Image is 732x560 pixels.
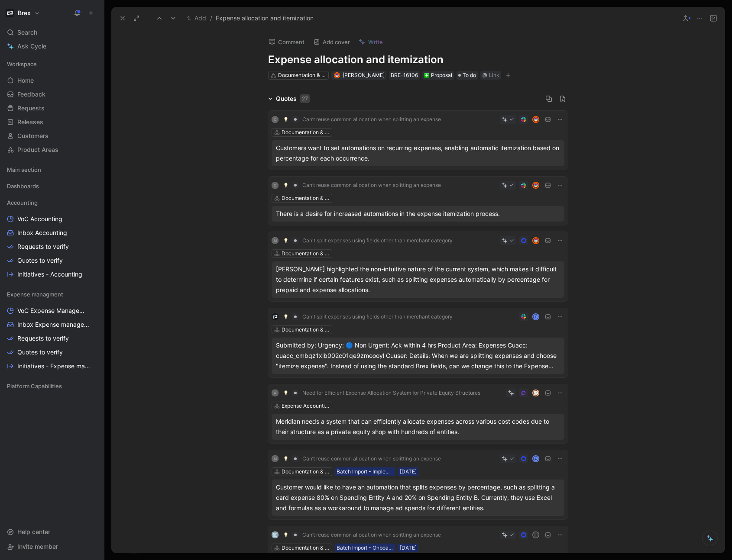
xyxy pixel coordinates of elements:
[533,182,539,188] img: avatar
[302,116,441,123] span: Can’t reuse common allocation when splitting an expense
[283,183,288,188] img: 💡
[3,254,100,267] a: Quotes to verify
[7,290,63,299] span: Expense managment
[3,58,100,71] div: Workspace
[3,226,100,239] a: Inbox Accounting
[17,320,89,329] span: Inbox Expense management
[7,182,39,190] span: Dashboards
[17,41,46,51] span: Ask Cycle
[3,116,100,129] a: Releases
[3,304,100,317] a: VoC Expense Management
[300,94,310,103] div: 27
[276,209,560,219] div: There is a desire for increased automations in the expense itemization process.
[3,196,100,281] div: AccountingVoC AccountingInbox AccountingRequests to verifyQuotes to verifyInitiatives - Accounting
[17,104,45,113] span: Requests
[334,73,339,77] img: avatar
[272,182,279,189] div: c
[400,467,417,476] div: [DATE]
[3,380,100,395] div: Platform Capabilities
[3,102,100,115] a: Requests
[3,288,100,373] div: Expense managmentVoC Expense ManagementInbox Expense managementRequests to verifyQuotes to verify...
[3,525,100,538] div: Help center
[272,455,279,462] div: M
[283,117,288,122] img: 💡
[3,268,100,281] a: Initiatives - Accounting
[268,53,568,67] h1: Expense allocation and itemization
[302,237,453,244] span: Can't split expenses using fields other than merchant category
[3,143,100,156] a: Product Areas
[533,390,539,396] img: avatar
[282,128,330,137] div: Documentation & Compliance
[489,71,499,80] div: Link
[282,249,330,258] div: Documentation & Compliance
[17,528,50,535] span: Help center
[463,71,476,80] span: To do
[368,38,383,46] span: Write
[282,194,330,203] div: Documentation & Compliance
[3,240,100,253] a: Requests to verify
[265,93,313,104] div: Quotes27
[302,182,441,189] span: Can’t reuse common allocation when splitting an expense
[533,116,539,122] img: avatar
[280,235,456,246] button: 💡Can't split expenses using fields other than merchant category
[17,242,69,251] span: Requests to verify
[17,118,43,126] span: Releases
[276,340,560,371] div: Submitted by: Urgency: 🔵 Non Urgent: Ack within 4 hrs Product Area: Expenses Cuacc: cuacc_cmbqz1x...
[276,93,310,104] div: Quotes
[280,530,444,540] button: 💡Can’t reuse common allocation when splitting an expense
[283,456,288,461] img: 💡
[283,390,288,396] img: 💡
[3,180,100,195] div: Dashboards
[283,532,288,537] img: 💡
[3,318,100,331] a: Inbox Expense management
[17,90,45,99] span: Feedback
[302,389,480,396] span: Need for Efficient Expense Allocation System for Private Equity Structures
[3,346,100,359] a: Quotes to verify
[17,27,37,38] span: Search
[3,163,100,179] div: Main section
[210,13,212,23] span: /
[355,36,387,48] button: Write
[17,145,58,154] span: Product Areas
[216,13,314,23] span: Expense allocation and itemization
[280,114,444,125] button: 💡Can’t reuse common allocation when splitting an expense
[424,71,452,80] div: Proposal
[3,212,100,225] a: VoC Accounting
[391,71,418,80] div: BRE-16106
[17,543,58,550] span: Invite member
[265,36,308,48] button: Comment
[3,360,100,373] a: Initiatives - Expense management
[302,455,441,462] span: Can’t reuse common allocation when splitting an expense
[276,416,560,437] div: Meridian needs a system that can efficiently allocate expenses across various cost codes due to t...
[3,196,100,209] div: Accounting
[3,7,42,19] button: BrexBrex
[276,264,560,295] div: [PERSON_NAME] highlighted the non-intuitive nature of the current system, which makes it difficul...
[7,165,41,174] span: Main section
[533,314,539,319] div: F
[283,238,288,243] img: 💡
[3,74,100,87] a: Home
[3,88,100,101] a: Feedback
[17,270,82,279] span: Initiatives - Accounting
[7,382,62,390] span: Platform Capabilities
[17,229,67,237] span: Inbox Accounting
[302,313,453,320] span: Can't split expenses using fields other than merchant category
[276,482,560,513] div: Customer would like to have an automation that splits expenses by percentage, such as splitting a...
[282,467,330,476] div: Documentation & Compliance
[337,544,394,552] div: Batch Import - Onboarded Customer
[17,334,69,343] span: Requests to verify
[424,73,429,78] img: ❇️
[282,402,330,410] div: Expense Accounting
[272,313,279,320] img: logo
[272,237,279,244] div: M
[309,36,354,48] button: Add cover
[17,306,89,315] span: VoC Expense Management
[7,198,38,207] span: Accounting
[17,132,49,140] span: Customers
[17,362,91,370] span: Initiatives - Expense management
[280,180,444,190] button: 💡Can’t reuse common allocation when splitting an expense
[280,388,483,398] button: 💡Need for Efficient Expense Allocation System for Private Equity Structures
[282,325,330,334] div: Documentation & Compliance
[3,540,100,553] div: Invite member
[3,26,100,39] div: Search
